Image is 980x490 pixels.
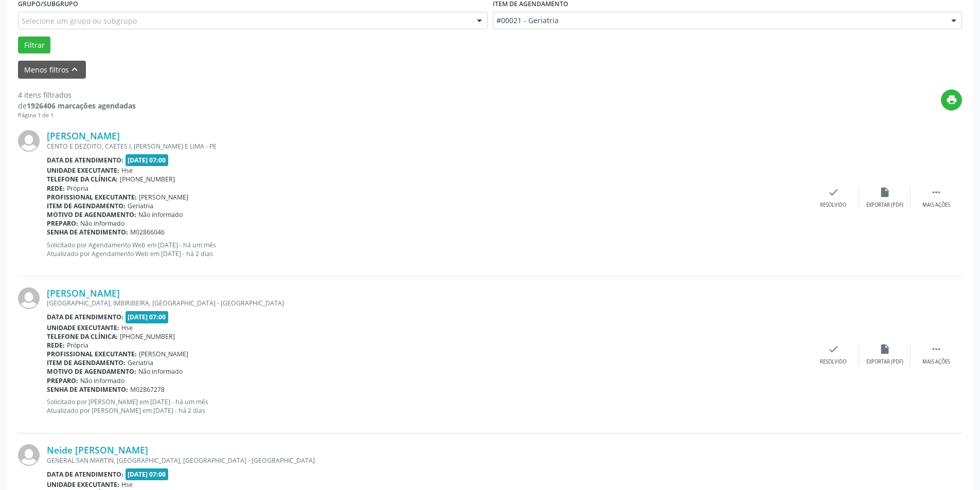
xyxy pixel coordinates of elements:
[18,287,40,309] img: img
[47,332,118,341] b: Telefone da clínica:
[946,94,957,105] i: print
[47,313,123,321] b: Data de atendimento:
[47,156,123,165] b: Data de atendimento:
[67,341,88,350] span: Própria
[47,350,137,358] b: Profissional executante:
[126,311,169,323] span: [DATE] 07:00
[139,193,188,202] span: [PERSON_NAME]
[69,64,80,75] i: keyboard_arrow_up
[47,444,148,456] a: Neide [PERSON_NAME]
[128,202,153,210] span: Geriatria
[496,15,941,26] span: #00021 - Geriatria
[47,193,137,202] b: Profissional executante:
[139,350,188,358] span: [PERSON_NAME]
[18,37,50,54] button: Filtrar
[47,480,119,489] b: Unidade executante:
[931,187,942,198] i: 
[120,175,175,184] span: [PHONE_NUMBER]
[18,130,40,152] img: img
[47,358,126,367] b: Item de agendamento:
[820,358,846,366] div: Resolvido
[138,367,183,376] span: Não informado
[866,358,903,366] div: Exportar (PDF)
[922,358,950,366] div: Mais ações
[126,468,169,480] span: [DATE] 07:00
[47,166,119,175] b: Unidade executante:
[922,202,950,209] div: Mais ações
[18,89,136,100] div: 4 itens filtrados
[47,323,119,332] b: Unidade executante:
[47,142,808,151] div: CENTO E DEZOITO, CAETES I, [PERSON_NAME] E LIMA - PE
[18,444,40,466] img: img
[47,228,128,237] b: Senha de atendimento:
[80,219,124,228] span: Não informado
[47,130,120,141] a: [PERSON_NAME]
[18,61,86,79] button: Menos filtroskeyboard_arrow_up
[47,287,120,299] a: [PERSON_NAME]
[879,343,890,355] i: insert_drive_file
[47,175,118,184] b: Telefone da clínica:
[47,299,808,307] div: [GEOGRAPHIC_DATA], IMBIRIBEIRA, [GEOGRAPHIC_DATA] - [GEOGRAPHIC_DATA]
[47,341,65,350] b: Rede:
[47,385,128,394] b: Senha de atendimento:
[18,100,136,111] div: de
[47,184,65,193] b: Rede:
[47,456,808,465] div: GENERAL SAN MARTIN, [GEOGRAPHIC_DATA], [GEOGRAPHIC_DATA] - [GEOGRAPHIC_DATA]
[47,470,123,479] b: Data de atendimento:
[931,343,942,355] i: 
[820,202,846,209] div: Resolvido
[47,202,126,210] b: Item de agendamento:
[828,343,839,355] i: check
[879,187,890,198] i: insert_drive_file
[47,241,808,258] p: Solicitado por Agendamento Web em [DATE] - há um mês Atualizado por Agendamento Web em [DATE] - h...
[47,397,808,415] p: Solicitado por [PERSON_NAME] em [DATE] - há um mês Atualizado por [PERSON_NAME] em [DATE] - há 2 ...
[80,376,124,385] span: Não informado
[121,166,133,175] span: Hse
[128,358,153,367] span: Geriatria
[18,111,136,120] div: Página 1 de 1
[130,228,165,237] span: M02866046
[121,323,133,332] span: Hse
[27,101,136,111] strong: 1926406 marcações agendadas
[22,15,137,26] span: Selecione um grupo ou subgrupo
[121,480,133,489] span: Hse
[47,367,136,376] b: Motivo de agendamento:
[47,219,78,228] b: Preparo:
[47,210,136,219] b: Motivo de agendamento:
[138,210,183,219] span: Não informado
[47,376,78,385] b: Preparo:
[126,154,169,166] span: [DATE] 07:00
[941,89,962,111] button: print
[828,187,839,198] i: check
[866,202,903,209] div: Exportar (PDF)
[130,385,165,394] span: M02867278
[67,184,88,193] span: Própria
[120,332,175,341] span: [PHONE_NUMBER]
